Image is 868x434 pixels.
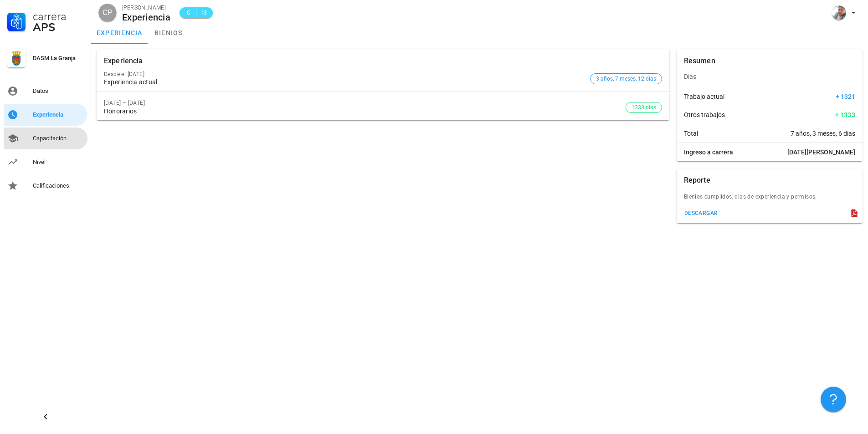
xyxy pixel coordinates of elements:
span: C [185,8,192,17]
div: DASM La Granja [33,55,84,62]
div: Bienios cumplidos, dias de experiencia y permisos. [677,192,863,207]
div: descargar [684,210,718,216]
a: experiencia [91,22,148,44]
span: Trabajo actual [684,92,724,101]
div: Experiencia [122,12,170,22]
div: Experiencia actual [104,78,586,86]
a: Datos [4,80,87,102]
span: Total [684,129,698,138]
span: + 1321 [836,92,855,101]
span: + 1333 [835,110,856,119]
div: Experiencia [104,49,143,73]
span: 13 [200,8,207,17]
a: Capacitación [4,128,87,149]
span: [DATE][PERSON_NAME] [787,148,855,157]
div: Desde el [DATE] [104,71,586,77]
div: Honorarios [104,107,626,115]
a: Experiencia [4,104,87,126]
span: Ingreso a carrera [684,148,733,157]
span: Otros trabajos [684,110,725,119]
a: bienios [148,22,189,44]
span: 1333 días [632,102,656,112]
span: CP [103,4,113,22]
a: Nivel [4,151,87,173]
div: Días [677,66,863,87]
div: Nivel [33,158,84,166]
div: Experiencia [33,111,84,118]
div: Capacitación [33,135,84,142]
span: 3 años, 7 meses, 12 días [596,74,656,84]
div: APS [33,22,84,33]
div: [DATE] – [DATE] [104,100,626,106]
div: Calificaciones [33,182,84,189]
div: Reporte [684,168,710,192]
div: Resumen [684,49,715,73]
button: descargar [680,207,722,220]
span: 7 años, 3 meses, 6 días [791,129,855,138]
a: Calificaciones [4,175,87,197]
div: [PERSON_NAME] [122,3,170,12]
div: avatar [832,5,846,20]
div: Carrera [33,11,84,22]
div: avatar [98,4,117,22]
div: Datos [33,87,84,95]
